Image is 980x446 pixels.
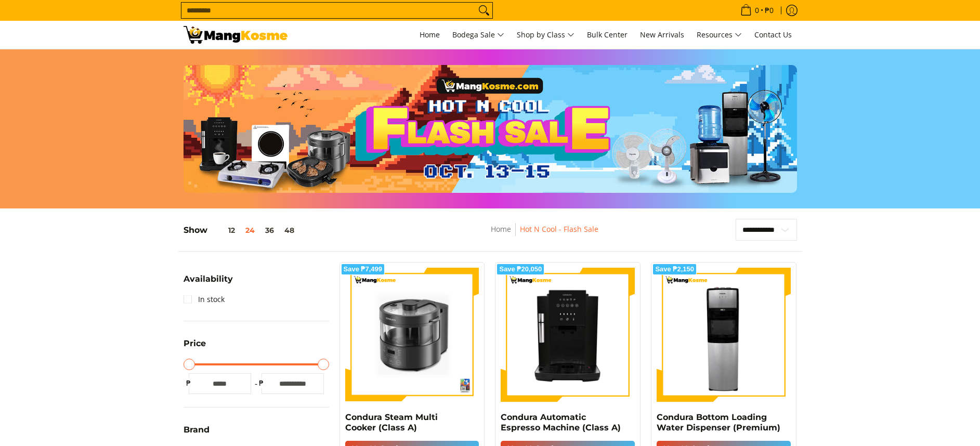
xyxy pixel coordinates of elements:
[657,268,791,402] img: Condura Bottom Loading Water Dispenser (Premium)
[184,378,194,388] span: ₱
[184,426,210,434] span: Brand
[279,226,299,234] button: 48
[184,426,210,442] summary: Open
[640,30,684,40] span: New Arrivals
[655,266,694,272] span: Save ₱2,150
[512,21,580,49] a: Shop by Class
[447,21,509,49] a: Bodega Sale
[754,30,792,40] span: Contact Us
[749,21,797,49] a: Contact Us
[476,3,492,18] button: Search
[753,7,761,14] span: 0
[256,378,267,388] span: ₱
[452,29,504,42] span: Bodega Sale
[582,21,633,49] a: Bulk Center
[517,29,574,42] span: Shop by Class
[763,7,775,14] span: ₱0
[414,21,445,49] a: Home
[635,21,689,49] a: New Arrivals
[184,339,206,356] summary: Open
[184,275,233,283] span: Availability
[737,5,777,16] span: •
[344,266,383,272] span: Save ₱7,499
[345,412,438,432] a: Condura Steam Multi Cooker (Class A)
[184,275,233,291] summary: Open
[520,224,598,234] a: Hot N Cool - Flash Sale
[260,226,279,234] button: 36
[657,412,780,432] a: Condura Bottom Loading Water Dispenser (Premium)
[184,339,206,348] span: Price
[207,226,240,234] button: 12
[184,225,299,235] h5: Show
[416,223,674,246] nav: Breadcrumbs
[184,291,225,308] a: In stock
[298,21,797,49] nav: Main Menu
[501,412,621,432] a: Condura Automatic Espresso Machine (Class A)
[501,268,635,402] img: Condura Automatic Espresso Machine (Class A)
[697,29,742,42] span: Resources
[240,226,260,234] button: 24
[184,26,288,44] img: Hot N Cool: Mang Kosme MID-PAYDAY APPLIANCES SALE! l Mang Kosme
[345,268,479,402] img: Condura Steam Multi Cooker (Class A)
[491,224,511,234] a: Home
[587,30,628,40] span: Bulk Center
[420,30,440,40] span: Home
[499,266,542,272] span: Save ₱20,050
[691,21,747,49] a: Resources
